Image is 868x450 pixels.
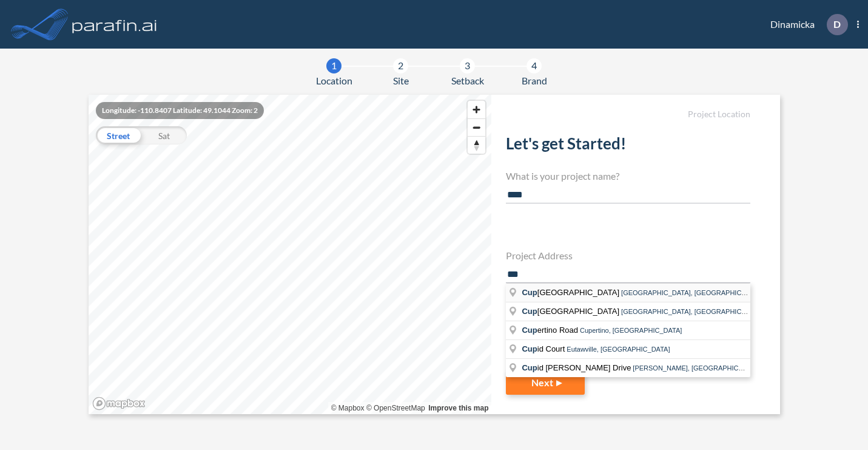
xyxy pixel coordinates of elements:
h4: What is your project name? [506,170,750,182]
img: logo [70,12,160,36]
div: Street [96,126,141,145]
span: Eutawville, [GEOGRAPHIC_DATA] [567,346,670,353]
span: [GEOGRAPHIC_DATA] [522,307,621,316]
span: Location [316,73,352,88]
span: Cup [522,326,537,335]
span: ertino Road [522,326,580,335]
a: Improve this map [428,404,488,412]
h5: Project Location [506,109,750,120]
div: 1 [326,58,341,73]
div: Sat [141,126,187,145]
div: 3 [460,58,475,73]
span: [GEOGRAPHIC_DATA] [522,288,621,297]
span: Cupertino, [GEOGRAPHIC_DATA] [580,327,682,334]
span: [GEOGRAPHIC_DATA], [GEOGRAPHIC_DATA] [621,308,764,315]
canvas: Map [89,95,492,414]
span: [GEOGRAPHIC_DATA], [GEOGRAPHIC_DATA] [621,289,764,296]
span: Cup [522,307,537,316]
span: id [PERSON_NAME] Drive [522,363,633,372]
a: Mapbox homepage [92,397,146,411]
div: Dinamicka [752,14,859,35]
button: Reset bearing to north [468,136,485,154]
button: Zoom in [468,101,485,118]
h2: Let's get Started! [506,134,750,158]
span: Site [393,73,409,88]
button: Next [506,370,585,395]
span: Setback [451,73,484,88]
p: D [833,19,841,30]
span: Cup [522,288,537,297]
span: id Court [522,344,567,353]
div: 4 [527,58,542,73]
a: Mapbox [331,404,365,412]
span: [PERSON_NAME], [GEOGRAPHIC_DATA] [633,364,761,372]
div: Longitude: -110.8407 Latitude: 49.1044 Zoom: 2 [96,102,264,119]
span: Brand [522,73,547,88]
h4: Project Address [506,250,750,261]
span: Cup [522,344,537,353]
button: Zoom out [468,118,485,136]
a: OpenStreetMap [366,404,425,412]
div: 2 [393,58,408,73]
span: Cup [522,363,537,372]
